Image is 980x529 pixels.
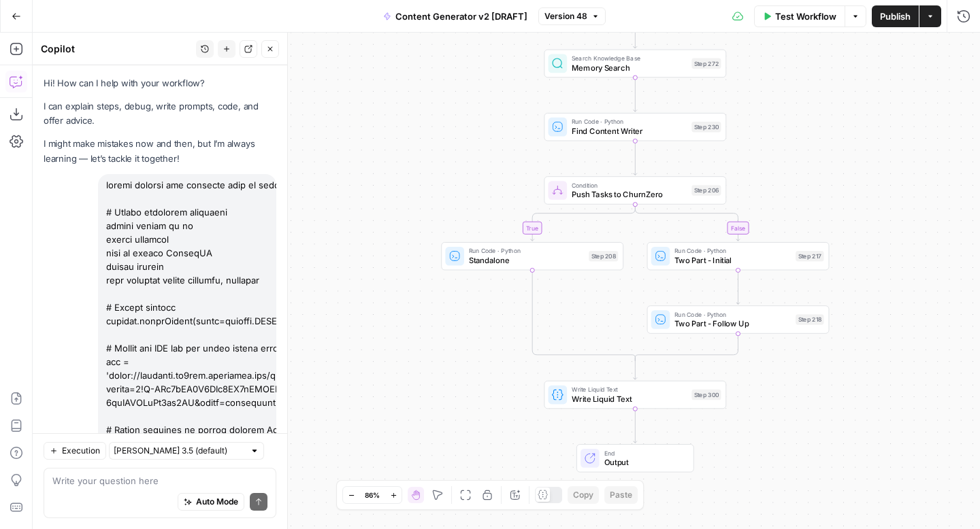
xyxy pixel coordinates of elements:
[674,318,791,329] span: Two Part - Follow Up
[572,188,687,200] span: Push Tasks to ChurnZero
[796,314,823,325] div: Step 218
[691,122,721,133] div: Step 230
[604,448,684,458] span: End
[610,489,632,501] span: Paste
[469,254,584,266] span: Standalone
[572,54,687,63] span: Search Knowledge Base
[365,490,380,500] span: 86%
[647,305,830,333] div: Run Code · PythonTwo Part - Follow UpStep 218
[674,246,791,256] span: Run Code · Python
[604,456,684,468] span: Output
[395,10,527,23] span: Content Generator v2 [DRAFT]
[775,10,836,23] span: Test Workflow
[635,334,738,361] g: Edge from step_218 to step_206-conditional-end
[44,137,276,165] p: I might make mistakes now and then, but I’m always learning — let’s tackle it together!
[544,113,726,141] div: Run Code · PythonFind Content WriterStep 230
[375,5,536,27] button: Content Generator v2 [DRAFT]
[196,496,238,508] span: Auto Mode
[44,76,276,90] p: Hi! How can I help with your workflow?
[604,486,638,504] button: Paste
[674,309,791,319] span: Run Code · Python
[572,125,687,137] span: Find Content Writer
[872,5,919,27] button: Publish
[41,42,192,56] div: Copilot
[178,493,244,511] button: Auto Mode
[568,486,599,504] button: Copy
[634,141,637,175] g: Edge from step_230 to step_206
[572,180,687,190] span: Condition
[634,78,637,112] g: Edge from step_272 to step_230
[531,205,636,241] g: Edge from step_206 to step_208
[796,251,823,262] div: Step 217
[544,381,726,409] div: Write Liquid TextWrite Liquid TextStep 300
[589,251,618,262] div: Step 208
[573,489,593,501] span: Copy
[544,50,726,78] div: Search Knowledge BaseMemory SearchStep 272
[635,205,740,241] g: Edge from step_206 to step_217
[634,358,637,379] g: Edge from step_206-conditional-end to step_300
[691,58,721,69] div: Step 272
[44,442,106,460] button: Execution
[754,5,845,27] button: Test Workflow
[469,246,584,256] span: Run Code · Python
[634,14,637,48] g: Edge from step_98 to step_272
[691,185,721,196] div: Step 206
[572,385,687,394] span: Write Liquid Text
[880,10,911,23] span: Publish
[572,117,687,126] span: Run Code · Python
[634,409,637,443] g: Edge from step_300 to end
[544,10,587,22] span: Version 48
[114,444,244,458] input: Claude Sonnet 3.5 (default)
[647,242,830,270] div: Run Code · PythonTwo Part - InitialStep 217
[544,176,726,204] div: ConditionPush Tasks to ChurnZeroStep 206
[572,393,687,405] span: Write Liquid Text
[691,390,721,400] div: Step 300
[441,242,623,270] div: Run Code · PythonStandaloneStep 208
[572,62,687,73] span: Memory Search
[736,270,740,304] g: Edge from step_217 to step_218
[532,270,635,360] g: Edge from step_208 to step_206-conditional-end
[62,445,100,457] span: Execution
[674,254,791,266] span: Two Part - Initial
[44,99,276,128] p: I can explain steps, debug, write prompts, code, and offer advice.
[544,444,726,472] div: EndOutput
[538,7,606,25] button: Version 48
